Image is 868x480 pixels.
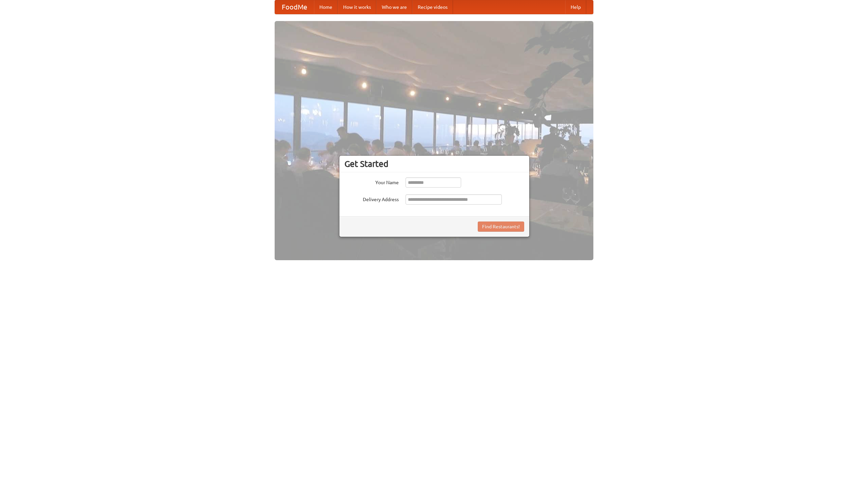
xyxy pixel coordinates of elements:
button: Find Restaurants! [478,222,524,232]
a: Recipe videos [412,0,453,14]
a: FoodMe [275,0,314,14]
a: How it works [338,0,376,14]
a: Home [314,0,338,14]
a: Who we are [376,0,412,14]
label: Your Name [344,177,399,186]
h3: Get Started [344,159,524,169]
label: Delivery Address [344,194,399,203]
a: Help [565,0,586,14]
